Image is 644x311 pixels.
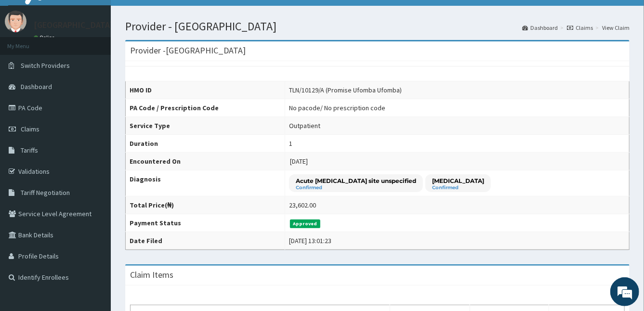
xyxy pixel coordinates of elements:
div: [DATE] 13:01:23 [289,236,331,246]
p: [MEDICAL_DATA] [432,177,484,185]
small: Confirmed [296,185,416,190]
a: Dashboard [522,24,558,32]
span: Claims [21,125,39,133]
th: HMO ID [126,81,285,99]
p: Acute [MEDICAL_DATA] site unspecified [296,177,416,185]
img: d_794563401_company_1708531726252_794563401 [18,48,39,72]
th: PA Code / Prescription Code [126,99,285,117]
div: No pacode / No prescription code [289,103,385,113]
img: User Image [5,11,26,32]
small: Confirmed [432,185,484,190]
div: Minimize live chat window [158,5,181,28]
a: Online [34,34,57,41]
div: Outpatient [289,121,320,130]
div: TLN/10129/A (Promise Ufomba Ufomba) [289,85,402,95]
div: 1 [289,139,292,148]
span: Tariff Negotiation [21,188,70,197]
th: Payment Status [126,214,285,232]
div: Chat with us now [50,54,162,66]
p: [GEOGRAPHIC_DATA][PERSON_NAME] [34,21,176,29]
h1: Provider - [GEOGRAPHIC_DATA] [125,20,630,33]
span: Dashboard [21,82,52,91]
h3: Claim Items [130,271,173,279]
th: Duration [126,135,285,153]
a: View Claim [602,24,630,32]
th: Date Filed [126,232,285,250]
th: Service Type [126,117,285,135]
th: Total Price(₦) [126,196,285,214]
span: Approved [290,220,320,228]
textarea: Type your message and hit 'Enter' [5,208,184,242]
span: Tariffs [21,146,38,155]
span: Switch Providers [21,61,70,70]
div: 23,602.00 [289,200,316,210]
span: We're online! [56,94,133,191]
th: Encountered On [126,153,285,170]
h3: Provider - [GEOGRAPHIC_DATA] [130,46,246,55]
a: Claims [567,24,593,32]
span: [DATE] [290,157,308,166]
th: Diagnosis [126,170,285,196]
